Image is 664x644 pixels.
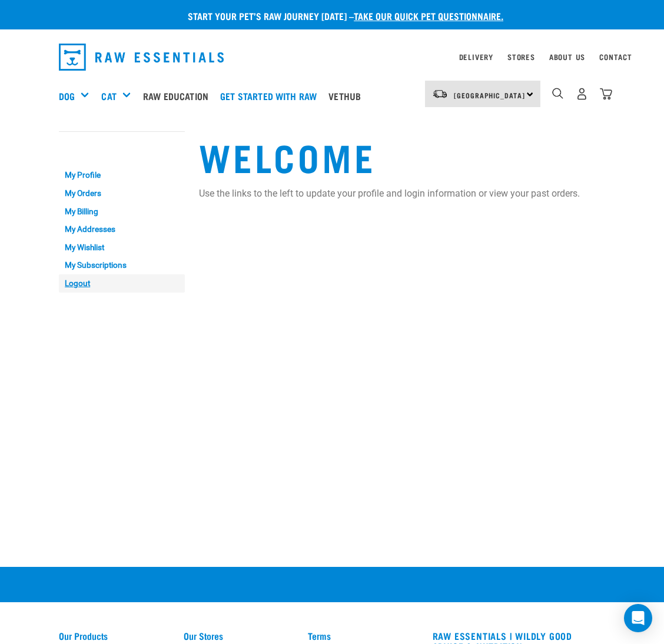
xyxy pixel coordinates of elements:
span: [GEOGRAPHIC_DATA] [454,93,525,97]
img: van-moving.png [432,89,448,99]
a: My Orders [59,184,185,203]
a: Cat [101,89,116,103]
a: Dog [59,89,75,103]
img: home-icon@2x.png [600,88,612,100]
a: Get started with Raw [217,72,326,119]
a: Our Products [59,630,170,641]
a: My Wishlist [59,238,185,257]
a: Raw Education [140,72,217,119]
a: Stores [507,55,535,59]
a: Vethub [326,72,370,119]
a: Our Stores [184,630,294,641]
a: Terms [308,630,419,641]
a: Delivery [459,55,493,59]
p: Use the links to the left to update your profile and login information or view your past orders. [199,187,605,201]
a: My Addresses [59,220,185,238]
img: home-icon-1@2x.png [552,88,563,99]
a: Logout [59,274,185,293]
a: Contact [599,55,632,59]
h1: Welcome [199,135,605,177]
a: About Us [549,55,585,59]
a: My Subscriptions [59,257,185,275]
nav: dropdown navigation [49,39,615,75]
img: Raw Essentials Logo [59,44,224,71]
a: My Account [59,143,116,148]
a: take our quick pet questionnaire. [354,13,503,18]
div: Open Intercom Messenger [624,604,652,632]
img: user.png [576,88,588,100]
a: My Profile [59,167,185,185]
a: My Billing [59,203,185,221]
